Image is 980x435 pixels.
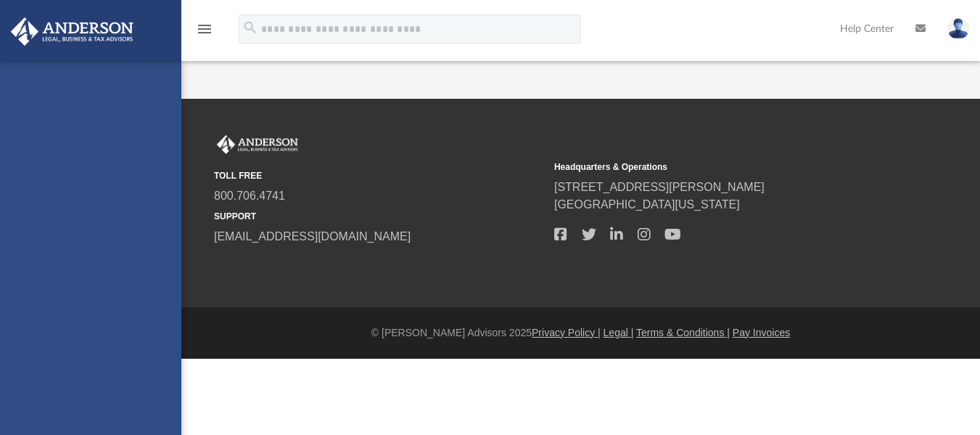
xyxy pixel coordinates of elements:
a: Terms & Conditions | [636,327,730,338]
img: User Pic [947,18,969,39]
a: Pay Invoices [733,327,790,338]
small: TOLL FREE [214,169,544,182]
small: Headquarters & Operations [554,160,884,174]
a: Legal | [604,327,634,338]
a: [GEOGRAPHIC_DATA][US_STATE] [554,198,740,211]
a: [EMAIL_ADDRESS][DOMAIN_NAME] [214,230,411,243]
a: menu [196,28,213,38]
small: SUPPORT [214,210,544,223]
a: Privacy Policy | [532,327,601,338]
a: 800.706.4741 [214,190,285,202]
a: [STREET_ADDRESS][PERSON_NAME] [554,181,765,193]
img: Anderson Advisors Platinum Portal [214,135,301,154]
div: © [PERSON_NAME] Advisors 2025 [181,325,980,341]
i: menu [196,20,213,38]
img: Anderson Advisors Platinum Portal [7,17,138,46]
i: search [242,20,258,36]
